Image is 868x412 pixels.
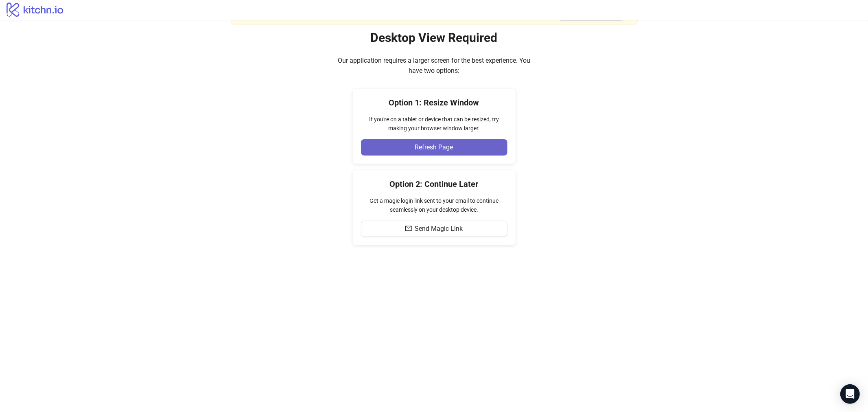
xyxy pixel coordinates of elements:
[361,221,507,237] button: Send Magic Link
[361,97,507,108] h4: Option 1: Resize Window
[415,225,463,232] span: Send Magic Link
[361,178,507,190] h4: Option 2: Continue Later
[405,225,412,232] span: mail
[371,30,498,46] h2: Desktop View Required
[361,115,507,133] div: If you're on a tablet or device that can be resized, try making your browser window larger.
[361,139,507,156] button: Refresh Page
[840,384,860,404] div: Open Intercom Messenger
[332,55,536,76] div: Our application requires a larger screen for the best experience. You have two options:
[415,144,453,151] span: Refresh Page
[361,196,507,214] div: Get a magic login link sent to your email to continue seamlessly on your desktop device.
